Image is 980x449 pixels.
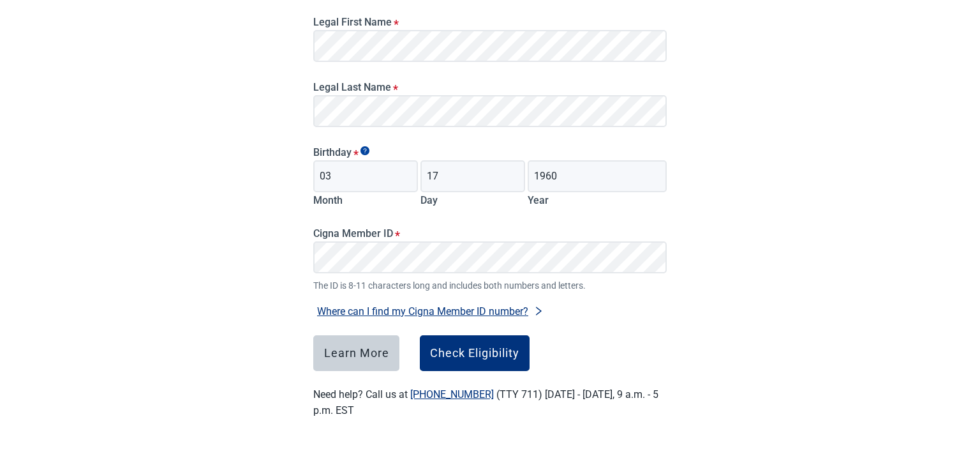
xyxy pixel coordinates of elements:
[324,347,389,360] div: Learn More
[313,227,667,240] label: Cigna Member ID
[528,194,549,206] label: Year
[313,278,667,293] span: The ID is 8-11 characters long and includes both numbers and letters.
[313,335,399,371] button: Learn More
[420,335,530,371] button: Check Eligibility
[313,388,658,416] label: Need help? Call us at (TTY 711) [DATE] - [DATE], 9 a.m. - 5 p.m. EST
[430,347,519,360] div: Check Eligibility
[313,146,667,158] legend: Birthday
[533,306,544,316] span: right
[528,160,667,192] input: Birth year
[313,160,418,192] input: Birth month
[313,16,667,28] label: Legal First Name
[313,303,547,320] button: Where can I find my Cigna Member ID number?
[313,81,667,93] label: Legal Last Name
[410,388,494,400] a: [PHONE_NUMBER]
[420,194,438,206] label: Day
[420,160,525,192] input: Birth day
[360,146,369,155] span: Show tooltip
[313,194,343,206] label: Month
